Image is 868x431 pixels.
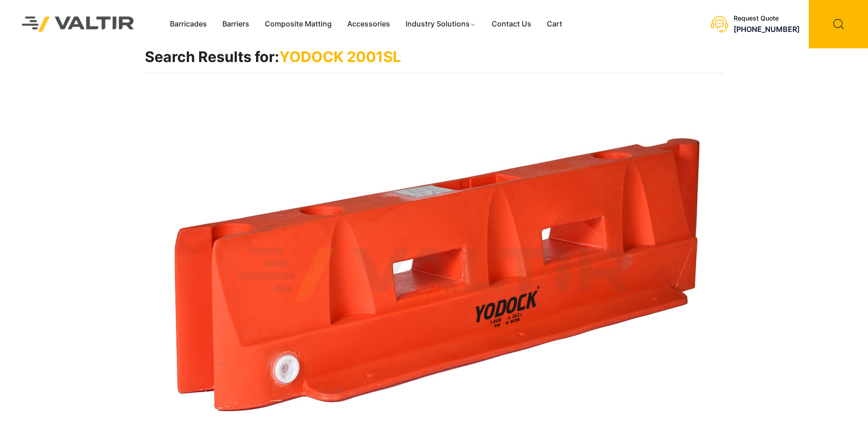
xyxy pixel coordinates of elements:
a: [PHONE_NUMBER] [734,25,800,34]
a: Barricades [162,17,215,31]
span: YODOCK 2001SL [279,48,401,66]
div: Request Quote [734,15,800,22]
a: Accessories [339,17,398,31]
img: Valtir Rentals [10,5,146,43]
a: Cart [539,17,570,31]
a: Barriers [215,17,257,31]
a: Composite Matting [257,17,339,31]
h1: Search Results for: [145,48,724,73]
a: Contact Us [484,17,539,31]
a: Industry Solutions [398,17,484,31]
